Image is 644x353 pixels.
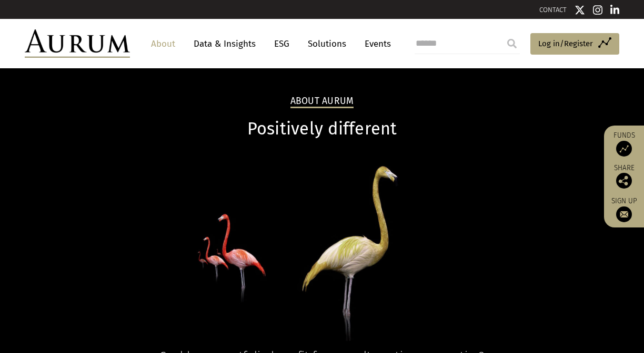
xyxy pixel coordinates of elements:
img: Sign up to our newsletter [616,206,632,222]
a: Events [359,34,391,54]
span: Log in/Register [538,37,593,50]
img: Share this post [616,173,632,189]
input: Submit [501,33,522,54]
h2: About Aurum [290,96,354,108]
h1: Positively different [25,119,619,139]
a: Data & Insights [188,34,261,54]
a: CONTACT [539,6,567,14]
img: Access Funds [616,141,632,157]
a: ESG [269,34,295,54]
img: Linkedin icon [610,5,620,15]
a: Solutions [303,34,351,54]
img: Instagram icon [593,5,602,15]
a: Log in/Register [530,33,619,55]
div: Share [609,164,639,189]
a: About [146,34,180,54]
a: Funds [609,131,639,157]
img: Twitter icon [575,5,585,15]
img: Aurum [25,29,130,58]
a: Sign up [609,196,639,222]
